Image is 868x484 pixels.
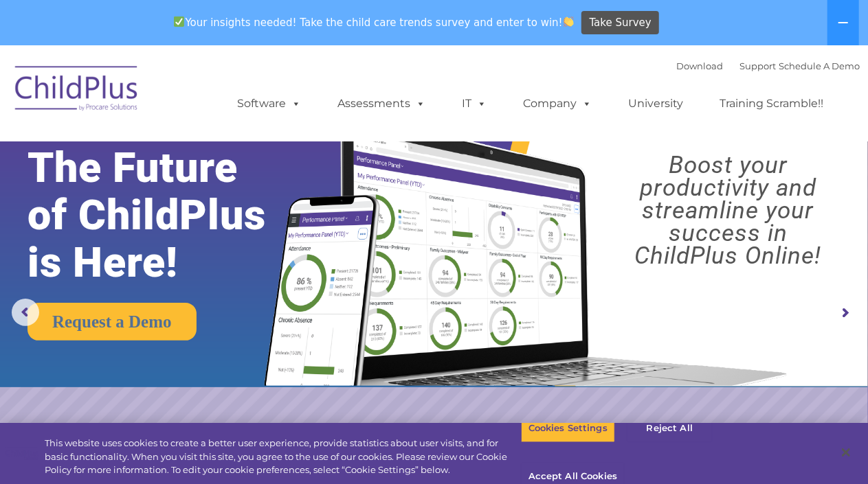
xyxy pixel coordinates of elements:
rs-layer: The Future of ChildPlus is Here! [27,144,304,286]
a: Download [677,60,724,71]
img: 👏 [564,16,574,27]
img: ChildPlus by Procare Solutions [8,56,146,125]
button: Reject All [627,414,713,443]
span: Last name [191,91,233,101]
a: Request a Demo [27,303,197,341]
img: ✅ [174,16,184,27]
button: Close [831,437,861,468]
span: Phone number [191,147,249,157]
button: Cookies Settings [521,414,615,443]
a: University [615,90,698,117]
a: IT [449,90,501,117]
a: Company [510,90,606,117]
a: Support [740,60,777,71]
a: Training Scramble!! [706,90,838,117]
a: Software [224,90,315,117]
span: Take Survey [590,11,652,35]
rs-layer: Boost your productivity and streamline your success in ChildPlus Online! [599,154,857,267]
a: Take Survey [581,11,659,35]
span: Your insights needed! Take the child care trends survey and enter to win! [168,9,580,36]
font: | [677,60,860,71]
a: Schedule A Demo [779,60,860,71]
div: This website uses cookies to create a better user experience, provide statistics about user visit... [45,437,521,477]
a: Assessments [324,90,440,117]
